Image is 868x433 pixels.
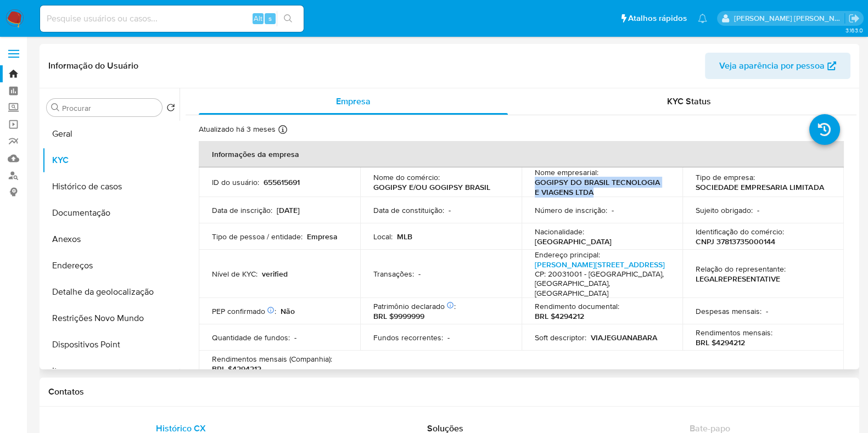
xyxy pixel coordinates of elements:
p: Transações : [373,269,414,279]
span: s [268,13,272,24]
p: Data de constituição : [373,205,444,215]
p: CNPJ 37813735000144 [696,237,775,246]
p: Número de inscrição : [535,205,607,215]
p: Nacionalidade : [535,227,584,237]
span: KYC Status [667,95,711,108]
input: Pesquise usuários ou casos... [40,12,304,26]
button: Anexos [42,226,180,252]
p: LEGALREPRESENTATIVE [696,274,780,284]
p: - [449,205,451,215]
p: Data de inscrição : [212,205,272,215]
p: Tipo de empresa : [696,172,755,182]
p: viviane.jdasilva@mercadopago.com.br [734,13,845,24]
h4: CP: 20031001 - [GEOGRAPHIC_DATA], [GEOGRAPHIC_DATA], [GEOGRAPHIC_DATA] [535,269,665,299]
p: - [766,306,768,316]
button: Retornar ao pedido padrão [166,103,175,115]
p: BRL $9999999 [373,311,424,321]
p: Rendimentos mensais : [696,328,772,338]
p: Sujeito obrigado : [696,205,753,215]
p: BRL $4294212 [696,338,745,347]
p: Não [281,306,295,316]
p: Identificação do comércio : [696,227,784,237]
p: BRL $4294212 [212,364,261,374]
p: - [757,205,759,215]
p: BRL $4294212 [535,311,584,321]
p: Local : [373,232,393,241]
p: Rendimentos mensais (Companhia) : [212,354,332,364]
button: Histórico de casos [42,173,180,200]
p: Nível de KYC : [212,269,257,279]
button: Geral [42,121,180,147]
p: SOCIEDADE EMPRESARIA LIMITADA [696,182,824,192]
a: [PERSON_NAME][STREET_ADDRESS] [535,259,665,270]
p: - [447,333,450,342]
input: Procurar [62,103,158,113]
p: Nome empresarial : [535,167,598,177]
p: - [294,333,296,342]
p: Quantidade de fundos : [212,333,290,342]
p: GOGIPSY DO BRASIL TECNOLOGIA E VIAGENS LTDA [535,177,665,197]
button: Documentação [42,200,180,226]
button: Dispositivos Point [42,331,180,358]
span: Alt [254,13,262,24]
button: Endereços [42,252,180,279]
h1: Contatos [48,386,850,397]
span: Veja aparência por pessoa [719,53,825,79]
button: Veja aparência por pessoa [705,53,850,79]
button: Items [42,358,180,384]
p: [DATE] [277,205,300,215]
p: VIAJEGUANABARA [591,333,657,342]
th: Informações da empresa [199,141,844,167]
span: Empresa [336,95,371,108]
p: Nome do comércio : [373,172,440,182]
button: Procurar [51,103,60,112]
p: - [612,205,614,215]
button: KYC [42,147,180,173]
span: Atalhos rápidos [628,13,687,24]
p: verified [262,269,288,279]
p: Rendimento documental : [535,301,619,311]
p: Tipo de pessoa / entidade : [212,232,303,241]
a: Notificações [698,14,707,23]
p: Patrimônio declarado : [373,301,456,311]
p: Empresa [307,232,338,241]
button: Detalhe da geolocalização [42,279,180,305]
p: 655615691 [264,177,300,187]
p: [GEOGRAPHIC_DATA] [535,237,612,246]
p: GOGIPSY E/OU GOGIPSY BRASIL [373,182,490,192]
p: ID do usuário : [212,177,259,187]
button: Restrições Novo Mundo [42,305,180,331]
p: Atualizado há 3 meses [199,124,276,134]
p: - [418,269,421,279]
p: Relação do representante : [696,264,786,274]
p: Despesas mensais : [696,306,761,316]
p: Endereço principal : [535,250,600,260]
p: Fundos recorrentes : [373,333,443,342]
h1: Informação do Usuário [48,60,138,71]
p: PEP confirmado : [212,306,276,316]
a: Sair [848,13,860,24]
button: search-icon [277,11,299,26]
p: MLB [397,232,412,241]
p: Soft descriptor : [535,333,586,342]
